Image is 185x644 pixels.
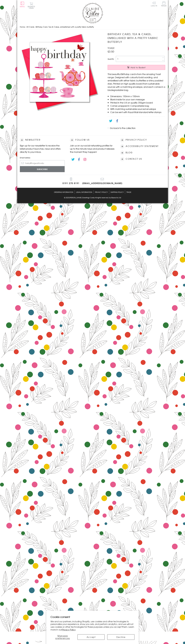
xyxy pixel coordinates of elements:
button: Menu [20,2,25,7]
span: All rights reserved. [95,196,109,199]
p: This beautiful Birthday card is from the amazing Toast range. Designed with colourful bold wordin... [108,72,165,92]
a: Ordering Information [54,190,73,194]
p: We and our partners, including Shopify, use cookies and other technologies to personalize your ex... [51,620,135,631]
a: Accessibility Statement [126,144,159,148]
a: Contact Us [126,157,142,161]
a: Trade [161,1,167,7]
li: Dimensions: 150mm x 150mm [110,95,165,98]
button: Accept [77,634,105,640]
h2: Newsletter [20,138,65,142]
img: Claire Giles Greetings Cards [82,3,103,24]
span: Birthday Card, Tea & Cakes, embellished with a pretty fabric butterfly [36,26,94,28]
span: £3.50 [108,50,114,53]
a: Blog [126,151,133,154]
input: Subscribe [20,166,65,172]
li: Printed in the U.K on quality 350gsm board [110,101,165,104]
a: [EMAIL_ADDRESS][DOMAIN_NAME] [82,178,122,185]
span: 0 items [29,5,35,9]
a: [PERSON_NAME] Greetings Cards [69,196,95,199]
button: Manage preferences [51,634,75,640]
h2: Follow Us [70,138,115,142]
span: Menu [20,5,25,8]
button: Basket0 items [28,2,35,9]
a: Trade [126,190,131,194]
a: Go back to the collection [110,126,136,130]
li: Can be sent with Royal Mail standard letter stamps [110,111,165,114]
a: Privacy Policy [62,628,76,631]
a: 0191 270 8191 [63,178,79,185]
span: TOA22 [108,46,114,50]
h2: Cookie consent [51,615,135,619]
input: harry@hogwarts.edu [20,160,65,166]
button: Add to Basket [108,65,165,70]
p: © 2025 . [20,196,165,199]
nav: breadcrumbs [20,24,165,30]
p: Sign up for our newsletter to receive the latest product launches, news and offers directly to yo... [20,144,65,153]
span: › [25,26,26,28]
p: Join us on our social networking profiles for up to the minute news and product releases the mome... [70,144,115,153]
span: Add to Basket [131,66,146,69]
a: by Blueocto Ltd [109,196,121,199]
img: Birthday Card, Tea & Cakes, embellished with a pretty fabric butterfly [20,32,99,112]
li: Blank inside for your own message [110,98,165,101]
span: Manage preferences [55,634,70,640]
label: Quantity [108,58,114,60]
label: Email Address [20,156,65,159]
a: Privacy Policy [95,190,108,194]
a: Shipping Policy [111,190,124,194]
a: Log In [151,1,157,6]
li: Comes wrapped in Compostable bag [110,104,165,107]
a: Legal Information [76,190,92,194]
a: Privacy Policy [126,138,147,142]
li: With matching sustainable sourced envelope [110,107,165,111]
a: Home [20,26,25,28]
span: › [35,26,35,28]
button: Decline [107,634,134,640]
a: All Cards [26,26,34,28]
h1: Birthday Card, Tea & Cakes, embellished with a pretty fabric butterfly [108,32,165,44]
span: Trade [161,1,167,6]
